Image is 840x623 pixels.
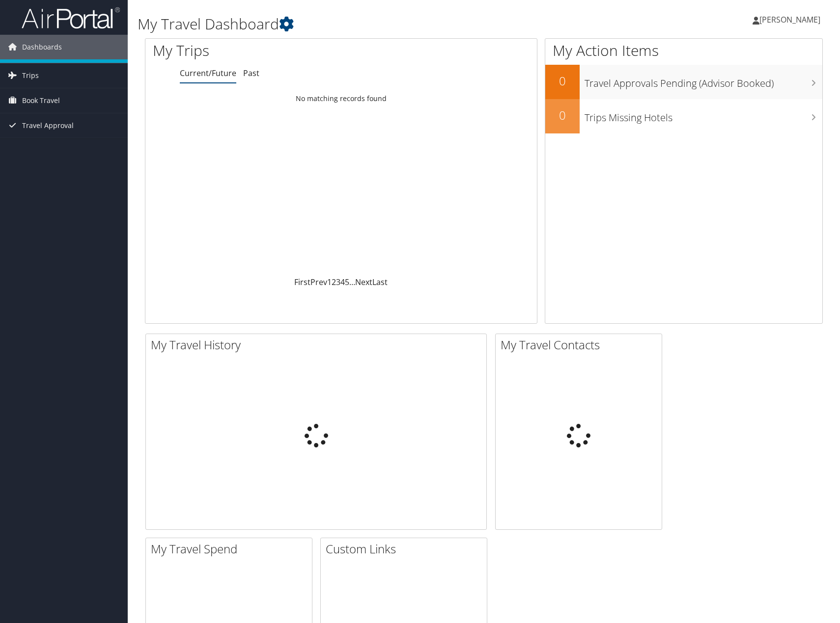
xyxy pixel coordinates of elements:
[585,72,822,90] h3: Travel Approvals Pending (Advisor Booked)
[332,277,336,287] a: 2
[327,277,332,287] a: 1
[545,107,580,124] h2: 0
[355,277,372,287] a: Next
[501,337,662,353] h2: My Travel Contacts
[294,277,310,287] a: First
[151,541,312,557] h2: My Travel Spend
[153,40,366,61] h1: My Trips
[310,277,327,287] a: Prev
[345,277,349,287] a: 5
[340,277,345,287] a: 4
[753,5,830,34] a: [PERSON_NAME]
[545,65,822,99] a: 0Travel Approvals Pending (Advisor Booked)
[22,6,120,29] img: airportal-logo.png
[22,35,62,59] span: Dashboards
[336,277,340,287] a: 3
[349,277,355,287] span: …
[151,337,486,353] h2: My Travel History
[138,14,599,34] h1: My Travel Dashboard
[759,14,820,25] span: [PERSON_NAME]
[145,90,537,107] td: No matching records found
[22,63,39,88] span: Trips
[545,40,822,61] h1: My Action Items
[326,541,487,557] h2: Custom Links
[372,277,388,287] a: Last
[22,113,74,138] span: Travel Approval
[22,88,60,113] span: Book Travel
[545,73,580,89] h2: 0
[180,68,236,78] a: Current/Future
[585,106,822,125] h3: Trips Missing Hotels
[243,68,259,78] a: Past
[545,99,822,133] a: 0Trips Missing Hotels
